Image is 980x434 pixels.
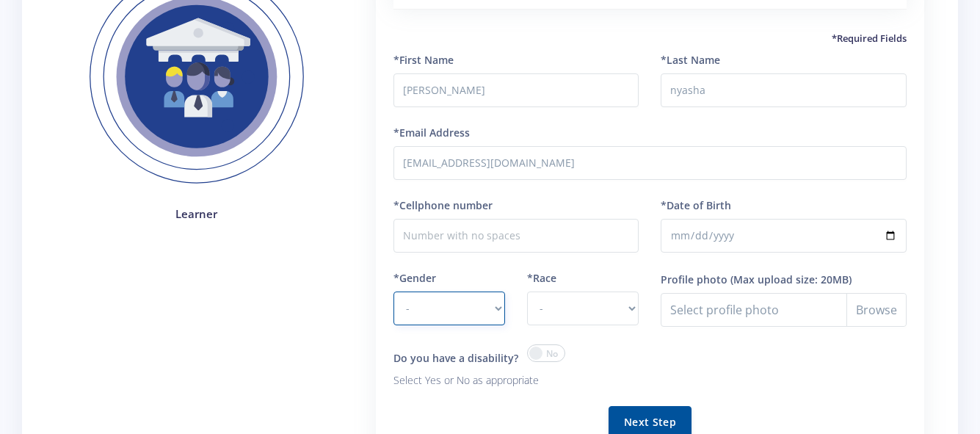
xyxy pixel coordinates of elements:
[393,32,907,46] h5: *Required Fields
[393,73,639,107] input: First Name
[393,125,470,140] label: *Email Address
[527,270,556,286] label: *Race
[661,52,720,68] label: *Last Name
[393,219,639,253] input: Number with no spaces
[393,146,907,180] input: Email Address
[393,270,436,286] label: *Gender
[730,272,852,287] label: (Max upload size: 20MB)
[661,198,731,213] label: *Date of Birth
[661,73,907,107] input: Last Name
[68,206,326,223] h4: Learner
[393,198,493,213] label: *Cellphone number
[393,372,639,389] p: Select Yes or No as appropriate
[393,52,454,68] label: *First Name
[393,350,518,366] label: Do you have a disability?
[661,272,727,287] label: Profile photo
